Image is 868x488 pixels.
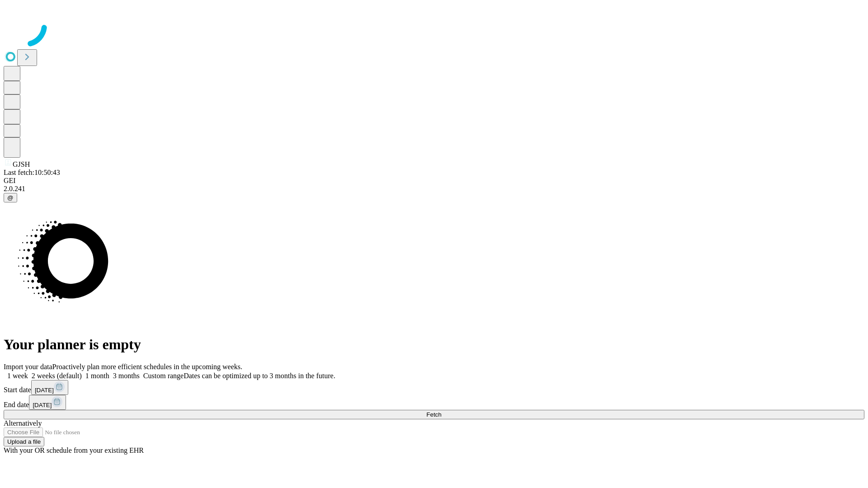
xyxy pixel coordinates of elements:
[29,395,66,410] button: [DATE]
[4,395,864,410] div: End date
[32,372,82,380] span: 2 weeks (default)
[4,193,17,202] button: @
[4,185,864,193] div: 2.0.241
[7,372,28,380] span: 1 week
[35,387,54,394] span: [DATE]
[4,437,44,446] button: Upload a file
[13,160,30,168] span: GJSH
[143,372,184,380] span: Custom range
[33,402,52,408] span: [DATE]
[4,169,60,176] span: Last fetch: 10:50:43
[4,336,864,353] h1: Your planner is empty
[4,419,42,427] span: Alternatively
[184,372,335,380] span: Dates can be optimized up to 3 months in the future.
[4,177,864,185] div: GEI
[4,380,864,395] div: Start date
[4,446,144,454] span: With your OR schedule from your existing EHR
[31,380,68,395] button: [DATE]
[52,363,242,371] span: Proactively plan more efficient schedules in the upcoming weeks.
[426,411,441,418] span: Fetch
[7,194,14,201] span: @
[4,363,52,371] span: Import your data
[85,372,109,380] span: 1 month
[113,372,140,380] span: 3 months
[4,410,864,419] button: Fetch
